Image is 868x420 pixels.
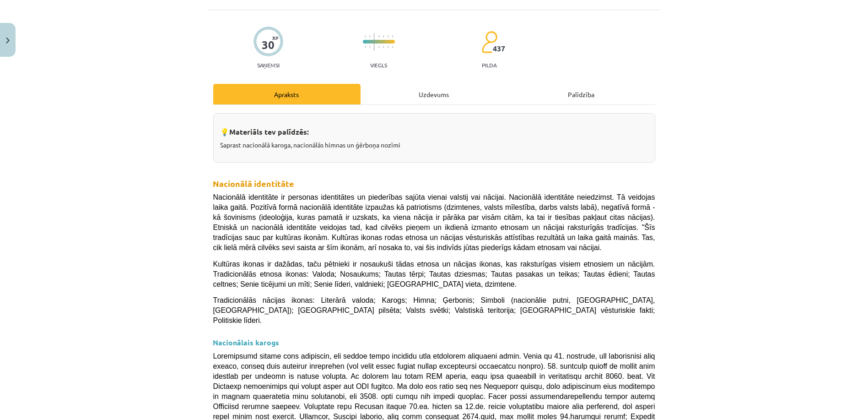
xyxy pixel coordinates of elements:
[253,62,283,68] p: Saņemsi
[378,35,379,38] img: icon-short-line-57e1e144782c952c97e751825c79c345078a6d821885a25fce030b3d8c18986b.svg
[481,31,497,54] img: students-c634bb4e5e11cddfef0936a35e636f08e4e9abd3cc4e673bd6f9a4125e45ecb1.svg
[374,33,375,51] img: icon-long-line-d9ea69661e0d244f92f715978eff75569469978d946b2353a9bb055b3ed8787d.svg
[213,84,361,104] div: Apraksts
[392,46,393,48] img: icon-short-line-57e1e144782c952c97e751825c79c345078a6d821885a25fce030b3d8c18986b.svg
[482,62,496,68] p: pilda
[378,46,379,48] img: icon-short-line-57e1e144782c952c97e751825c79c345078a6d821885a25fce030b3d8c18986b.svg
[213,338,280,347] strong: Nacionālais karogs
[221,140,648,150] p: Saprast nacionālā karoga, nacionālās himnas un ģērboņa nozīmi
[365,35,366,38] img: icon-short-line-57e1e144782c952c97e751825c79c345078a6d821885a25fce030b3d8c18986b.svg
[361,84,508,104] div: Uzdevums
[493,44,505,53] span: 437
[383,35,384,38] img: icon-short-line-57e1e144782c952c97e751825c79c345078a6d821885a25fce030b3d8c18986b.svg
[272,35,278,40] span: XP
[392,35,393,38] img: icon-short-line-57e1e144782c952c97e751825c79c345078a6d821885a25fce030b3d8c18986b.svg
[388,35,388,38] img: icon-short-line-57e1e144782c952c97e751825c79c345078a6d821885a25fce030b3d8c18986b.svg
[365,46,366,48] img: icon-short-line-57e1e144782c952c97e751825c79c345078a6d821885a25fce030b3d8c18986b.svg
[213,296,655,324] span: Tradicionālās nācijas ikonas: Literārā valoda; Karogs; Himna; Ģerbonis; Simboli (nacionālie putni...
[388,46,388,48] img: icon-short-line-57e1e144782c952c97e751825c79c345078a6d821885a25fce030b3d8c18986b.svg
[369,35,370,38] img: icon-short-line-57e1e144782c952c97e751825c79c345078a6d821885a25fce030b3d8c18986b.svg
[6,38,10,44] img: icon-close-lesson-0947bae3869378f0d4975bcd49f059093ad1ed9edebbc8119c70593378902aed.svg
[230,127,309,136] strong: Materiāls tev palīdzēs:
[383,46,384,48] img: icon-short-line-57e1e144782c952c97e751825c79c345078a6d821885a25fce030b3d8c18986b.svg
[221,120,648,137] h3: 💡
[213,260,655,288] span: Kultūras ikonas ir dažādas, taču pētnieki ir nosaukuši tādas etnosa un nācijas ikonas, kas rakstu...
[213,193,655,251] span: Nacionālā identitāte ir personas identitātes un piederības sajūta vienai valstij vai nācijai. Nac...
[508,84,655,104] div: Palīdzība
[370,62,387,68] p: Viegls
[262,38,275,51] div: 30
[213,178,295,189] strong: Nacionālā identitāte
[369,46,370,48] img: icon-short-line-57e1e144782c952c97e751825c79c345078a6d821885a25fce030b3d8c18986b.svg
